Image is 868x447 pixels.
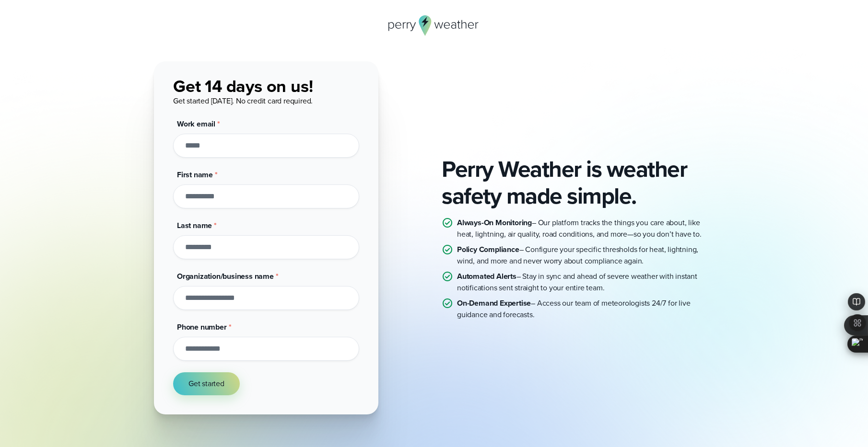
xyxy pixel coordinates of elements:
span: Get started [DATE]. No credit card required. [173,95,313,106]
strong: Policy Compliance [457,244,519,255]
span: Work email [177,118,215,129]
span: Last name [177,220,212,231]
strong: On-Demand Expertise [457,298,531,309]
strong: Automated Alerts [457,271,516,282]
button: Get started [173,372,240,395]
span: Get started [188,378,224,390]
span: First name [177,169,213,180]
p: – Configure your specific thresholds for heat, lightning, wind, and more and never worry about co... [457,244,714,267]
span: Organization/business name [177,271,274,282]
p: – Our platform tracks the things you care about, like heat, lightning, air quality, road conditio... [457,217,714,240]
span: Get 14 days on us! [173,73,313,99]
p: – Access our team of meteorologists 24/7 for live guidance and forecasts. [457,298,714,321]
p: – Stay in sync and ahead of severe weather with instant notifications sent straight to your entir... [457,271,714,294]
span: Phone number [177,321,227,332]
h2: Perry Weather is weather safety made simple. [442,156,714,209]
strong: Always-On Monitoring [457,217,532,228]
